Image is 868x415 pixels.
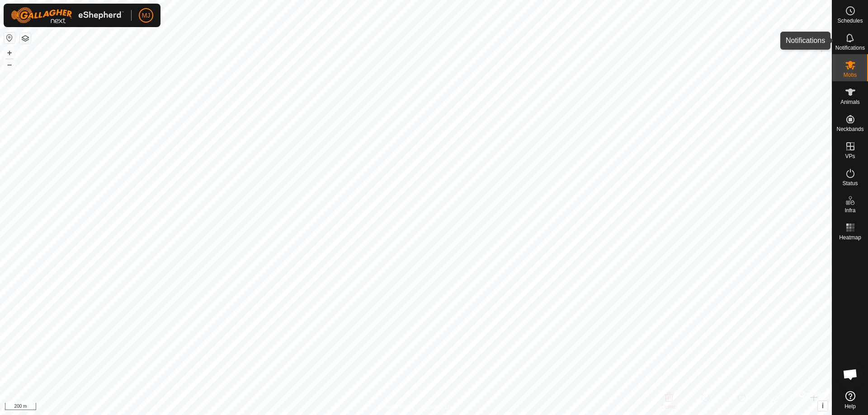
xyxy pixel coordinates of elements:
a: Help [832,387,868,413]
span: Neckbands [836,126,863,132]
button: Map Layers [20,33,31,44]
span: Animals [840,99,860,105]
span: Help [844,404,856,409]
span: Schedules [837,18,863,23]
span: Heatmap [839,235,861,240]
a: Privacy Policy [380,403,414,411]
img: Gallagher Logo [11,7,124,23]
button: Reset Map [4,33,15,43]
span: Mobs [844,72,857,78]
span: Status [842,181,858,186]
button: – [4,59,15,70]
span: Notifications [835,45,865,51]
a: Open chat [837,361,864,388]
span: Infra [844,208,855,213]
button: i [818,401,828,411]
span: MJ [142,11,151,20]
a: Contact Us [425,403,452,411]
span: i [822,402,824,410]
button: + [4,47,15,58]
span: VPs [845,154,855,159]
